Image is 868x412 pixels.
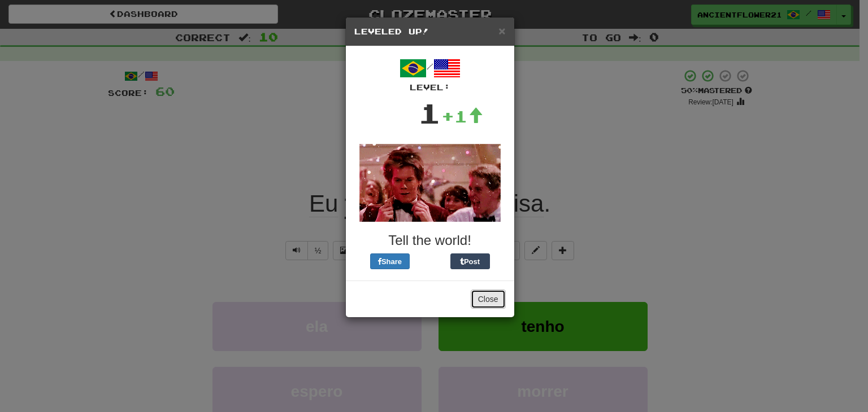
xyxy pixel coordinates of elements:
span: × [498,24,505,37]
div: 1 [418,93,441,133]
div: / [354,55,506,93]
iframe: X Post Button [410,253,450,269]
div: +1 [441,105,483,128]
button: Share [370,253,410,269]
h3: Tell the world! [354,233,506,248]
div: Level: [354,82,506,93]
button: Close [471,290,506,309]
button: Post [450,253,490,269]
button: Close [498,25,505,37]
img: kevin-bacon-45c228efc3db0f333faed3a78f19b6d7c867765aaadacaa7c55ae667c030a76f.gif [359,144,501,222]
h5: Leveled Up! [354,26,506,37]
